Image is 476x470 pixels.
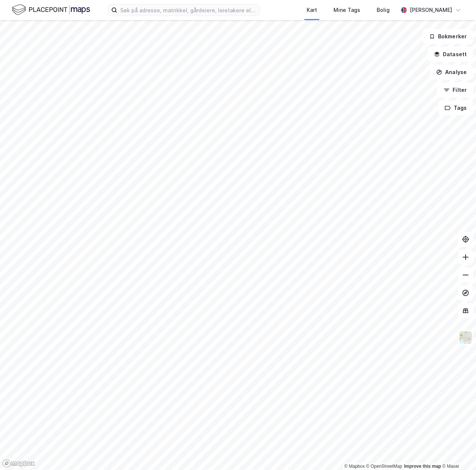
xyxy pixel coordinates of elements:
[117,4,259,16] input: Søk på adresse, matrikkel, gårdeiere, leietakere eller personer
[439,434,476,470] iframe: Chat Widget
[437,83,473,97] button: Filter
[2,459,35,468] a: Mapbox homepage
[459,330,473,345] img: Z
[438,100,473,115] button: Tags
[366,464,402,469] a: OpenStreetMap
[333,6,360,15] div: Mine Tags
[404,464,441,469] a: Improve this map
[428,47,473,62] button: Datasett
[423,29,473,44] button: Bokmerker
[307,6,317,15] div: Kart
[410,6,452,15] div: [PERSON_NAME]
[439,434,476,470] div: Kontrollprogram for chat
[12,3,90,16] img: logo.f888ab2527a4732fd821a326f86c7f29.svg
[344,464,365,469] a: Mapbox
[430,65,473,80] button: Analyse
[377,6,390,15] div: Bolig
